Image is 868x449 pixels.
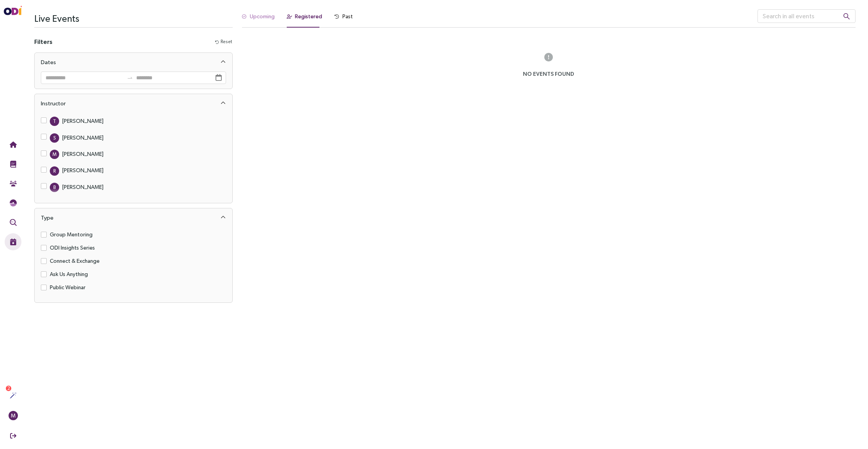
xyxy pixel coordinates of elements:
span: Reset [221,38,232,45]
span: T [53,117,56,126]
button: Live Events [5,233,21,250]
span: R [53,166,56,176]
button: search [837,9,856,23]
div: [PERSON_NAME] [62,117,103,125]
div: Type [35,208,232,227]
span: ODI Insights Series [47,243,98,252]
span: M [53,150,56,159]
button: Actions [5,387,21,404]
span: Public Webinar [47,283,89,292]
img: Actions [10,392,17,399]
span: to [127,75,133,81]
div: Upcoming [250,12,275,21]
h3: No events found [523,65,574,83]
img: Outcome Validation [10,219,17,226]
button: Home [5,136,21,153]
button: Reset [215,38,233,46]
span: Group Mentoring [47,230,96,239]
span: Ask Us Anything [47,270,91,278]
span: 2 [7,386,10,391]
h3: Live Events [34,9,233,27]
span: Connect & Exchange [47,257,103,265]
img: Community [10,180,17,187]
sup: 2 [6,386,11,391]
div: [PERSON_NAME] [62,183,103,191]
h4: Filters [34,37,53,46]
div: Dates [35,53,232,72]
img: Training [10,161,17,168]
div: [PERSON_NAME] [62,150,103,158]
span: M [11,411,16,420]
button: Community [5,175,21,192]
div: Instructor [41,99,66,108]
div: Type [41,213,53,222]
button: Training [5,155,21,173]
div: Instructor [35,94,232,113]
button: M [5,407,21,424]
span: B [53,183,56,192]
input: Search in all events [758,9,856,23]
img: JTBD Needs Framework [10,199,17,206]
span: swap-right [127,75,133,81]
div: [PERSON_NAME] [62,166,103,175]
span: S [53,133,56,143]
button: Outcome Validation [5,214,21,231]
button: Needs Framework [5,194,21,211]
div: Dates [41,58,56,67]
img: Live Events [10,238,17,245]
div: Registered [295,12,322,21]
span: search [843,13,850,20]
div: [PERSON_NAME] [62,133,103,142]
button: Sign Out [5,427,21,444]
div: Past [342,12,353,21]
